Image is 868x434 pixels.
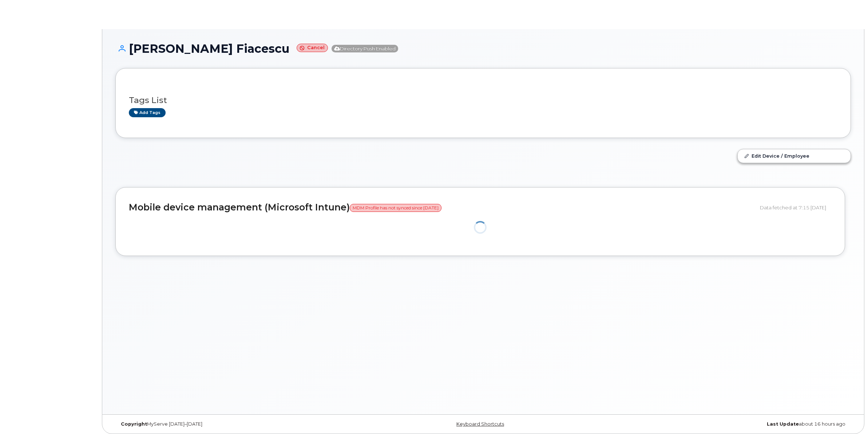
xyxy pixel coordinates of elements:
[297,44,328,52] small: Cancel
[121,421,147,427] strong: Copyright
[456,421,504,427] a: Keyboard Shortcuts
[738,149,851,162] a: Edit Device / Employee
[332,45,398,52] span: Directory Push Enabled
[115,421,361,427] div: MyServe [DATE]–[DATE]
[760,201,832,214] div: Data fetched at 7:15 [DATE]
[767,421,799,427] strong: Last Update
[115,42,851,55] h1: [PERSON_NAME] Fiacescu
[129,96,837,105] h3: Tags List
[606,421,851,427] div: about 16 hours ago
[129,108,166,117] a: Add tags
[350,204,441,212] span: MDM Profile has not synced since [DATE]
[129,202,754,213] h2: Mobile device management (Microsoft Intune)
